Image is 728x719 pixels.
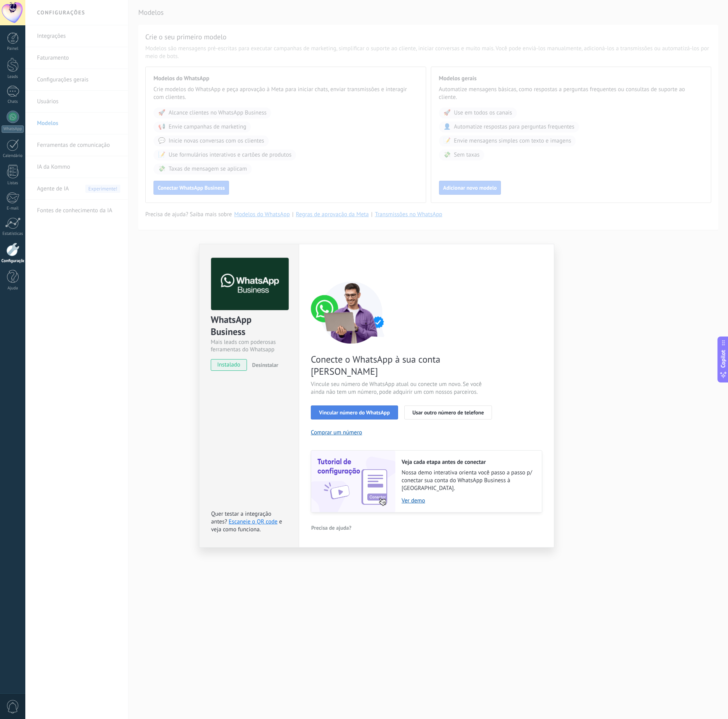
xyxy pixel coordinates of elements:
div: Chats [2,99,24,104]
img: connect number [311,281,393,344]
button: Usar outro número de telefone [404,405,492,419]
div: Calendário [2,153,24,159]
div: Painel [2,46,24,51]
span: Conecte o WhatsApp à sua conta [PERSON_NAME] [311,353,496,377]
div: Mais leads com poderosas ferramentas do Whatsapp [211,338,287,353]
img: logo_main.png [211,258,289,310]
span: Vincular número do WhatsApp [319,410,390,415]
h2: Veja cada etapa antes de conectar [402,458,534,466]
div: WhatsApp Business [211,314,287,338]
a: Ver demo [402,497,534,504]
div: Leads [2,74,24,79]
div: Listas [2,181,24,186]
a: Escaneie o QR code [229,518,277,525]
div: Ajuda [2,286,24,291]
span: Usar outro número de telefone [412,410,484,415]
div: Configurações [2,259,24,264]
button: Comprar um número [311,429,362,436]
span: Precisa de ajuda? [311,525,351,530]
button: Desinstalar [249,359,278,371]
span: e veja como funciona. [211,518,282,533]
button: Vincular número do WhatsApp [311,405,398,419]
div: WhatsApp [2,125,24,133]
span: Desinstalar [252,361,278,368]
span: Copilot [719,350,727,368]
div: E-mail [2,206,24,211]
span: instalado [211,359,247,371]
span: Quer testar a integração antes? [211,510,271,525]
span: Nossa demo interativa orienta você passo a passo p/ conectar sua conta do WhatsApp Business à [GE... [402,469,534,492]
div: Estatísticas [2,231,24,236]
button: Precisa de ajuda? [311,522,352,534]
span: Vincule seu número de WhatsApp atual ou conecte um novo. Se você ainda não tem um número, pode ad... [311,381,496,396]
